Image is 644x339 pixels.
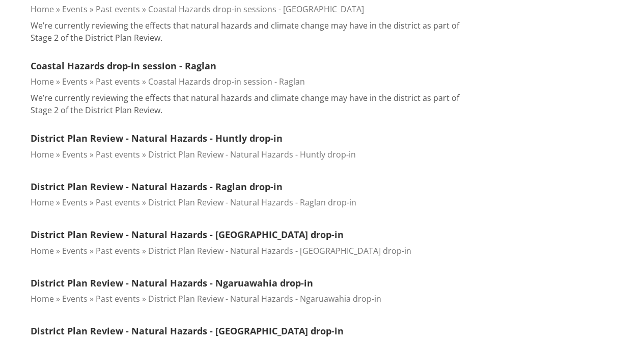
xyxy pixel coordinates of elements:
[96,4,140,15] a: Past events
[148,4,364,15] a: Coastal Hazards drop-in sessions - [GEOGRAPHIC_DATA]
[148,197,356,208] a: District Plan Review - Natural Hazards - Raglan drop-in
[96,293,140,304] a: Past events
[31,132,283,144] a: District Plan Review - Natural Hazards - Huntly drop-in
[62,197,88,208] a: Events
[148,149,356,160] a: District Plan Review - Natural Hazards - Huntly drop-in
[597,296,634,333] iframe: Messenger Launcher
[62,245,88,256] a: Events
[96,245,140,256] a: Past events
[31,19,464,44] p: We’re currently reviewing the effects that natural hazards and climate change may have in the dis...
[31,228,344,241] a: District Plan Review - Natural Hazards - [GEOGRAPHIC_DATA] drop-in
[31,4,54,15] a: Home
[96,76,140,87] a: Past events
[31,60,216,72] a: Coastal Hazards drop-in session - Raglan
[31,180,283,193] a: District Plan Review - Natural Hazards - Raglan drop-in
[96,149,140,160] a: Past events
[31,245,54,256] a: Home
[62,293,88,304] a: Events
[96,197,140,208] a: Past events
[62,4,88,15] a: Events
[31,277,313,289] a: District Plan Review - Natural Hazards - Ngaruawahia drop-in
[62,149,88,160] a: Events
[148,293,381,304] a: District Plan Review - Natural Hazards - Ngaruawahia drop-in
[62,76,88,87] a: Events
[31,92,464,116] p: We’re currently reviewing the effects that natural hazards and climate change may have in the dis...
[148,245,411,256] a: District Plan Review - Natural Hazards - [GEOGRAPHIC_DATA] drop-in
[31,197,54,208] a: Home
[148,76,305,87] a: Coastal Hazards drop-in session - Raglan
[31,325,344,337] a: District Plan Review - Natural Hazards - [GEOGRAPHIC_DATA] drop-in
[31,76,54,87] a: Home
[31,293,54,304] a: Home
[31,149,54,160] a: Home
